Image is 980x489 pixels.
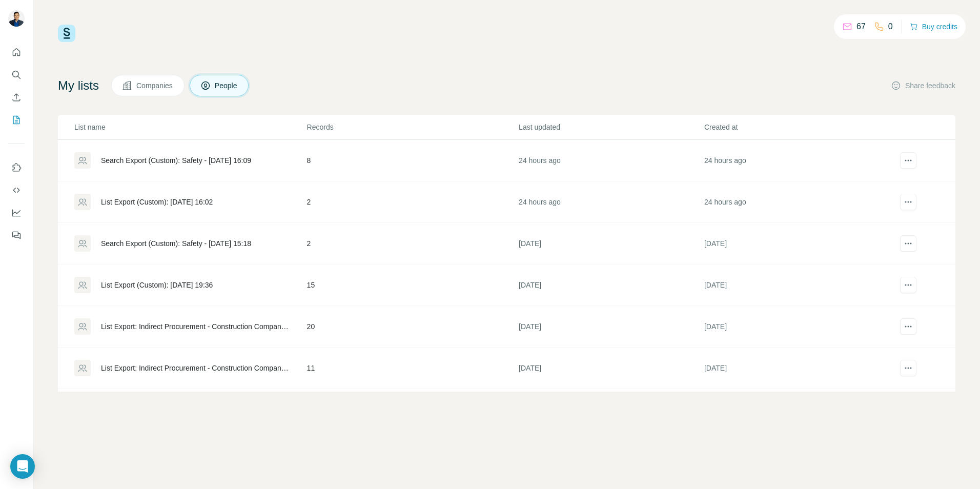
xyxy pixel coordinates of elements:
div: Open Intercom Messenger [10,454,35,479]
img: Avatar [8,10,25,27]
td: [DATE] [704,348,889,389]
td: [DATE] [518,306,704,348]
span: Companies [136,80,174,91]
button: actions [900,318,916,335]
h4: My lists [58,77,99,94]
span: People [215,80,238,91]
button: Dashboard [8,203,25,222]
button: My lists [8,111,25,129]
td: 16 [307,389,519,431]
div: List Export: Indirect Procurement - Construction Companies 10K+ Employees - [DATE] 00:15 [101,321,290,332]
td: [DATE] [704,264,889,306]
button: Search [8,66,25,84]
p: Last updated [519,122,703,132]
button: Share feedback [891,80,955,91]
td: [DATE] [704,389,889,431]
td: 24 hours ago [704,181,889,223]
button: Buy credits [910,19,957,34]
div: List Export (Custom): [DATE] 19:36 [101,280,213,290]
div: Search Export (Custom): Safety - [DATE] 16:09 [101,155,251,166]
button: Quick start [8,43,25,62]
td: 8 [307,140,519,181]
button: actions [900,277,916,293]
button: Feedback [8,226,25,244]
div: Search Export (Custom): Safety - [DATE] 15:18 [101,238,251,249]
p: Records [307,122,518,132]
div: List Export (Custom): [DATE] 16:02 [101,197,213,207]
td: [DATE] [518,264,704,306]
button: Enrich CSV [8,88,25,107]
div: List Export: Indirect Procurement - Construction Companies 10K+ Employees - [DATE] 00:14 [101,363,290,373]
td: [DATE] [518,348,704,389]
td: 2 [307,223,519,264]
p: Created at [704,122,889,132]
p: List name [74,122,306,132]
button: actions [900,360,916,376]
td: 15 [307,264,519,306]
button: actions [900,194,916,210]
td: [DATE] [704,306,889,348]
button: Use Surfe API [8,181,25,199]
td: 24 hours ago [518,140,704,181]
td: 24 hours ago [704,140,889,181]
img: Surfe Logo [58,25,75,42]
p: 67 [856,21,866,33]
button: Use Surfe on LinkedIn [8,158,25,177]
button: actions [900,152,916,169]
td: 2 [307,181,519,223]
button: actions [900,235,916,252]
td: 11 [307,348,519,389]
td: [DATE] [704,223,889,264]
td: 20 [307,306,519,348]
p: 0 [888,21,893,33]
td: 24 hours ago [518,181,704,223]
td: [DATE] [518,223,704,264]
td: [DATE] [518,389,704,431]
